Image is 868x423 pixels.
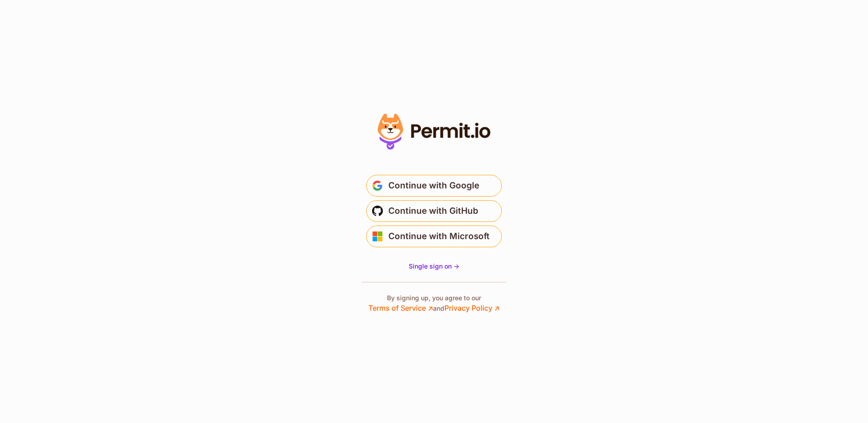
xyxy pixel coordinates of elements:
span: Continue with Microsoft [388,229,490,244]
a: Privacy Policy ↗ [444,303,500,312]
button: Continue with GitHub [366,200,502,222]
button: Continue with Google [366,175,502,197]
span: Continue with Google [388,178,479,193]
a: Single sign on -> [409,262,459,271]
button: Continue with Microsoft [366,226,502,247]
a: Terms of Service ↗ [368,303,433,312]
span: Continue with GitHub [388,204,478,218]
p: By signing up, you agree to our and [368,293,500,313]
span: Single sign on -> [409,262,459,270]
